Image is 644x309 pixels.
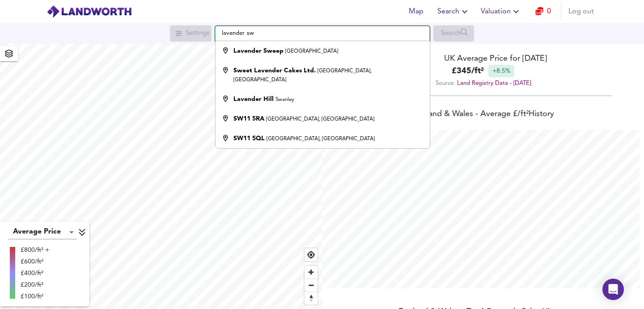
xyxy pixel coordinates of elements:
[21,246,49,255] div: £800/ft² +
[322,109,644,121] div: England & Wales - Average £/ ft² History
[602,279,624,300] div: Open Intercom Messenger
[266,117,374,122] small: [GEOGRAPHIC_DATA], [GEOGRAPHIC_DATA]
[170,25,212,42] div: Search for a location first or explore the map
[305,248,318,261] button: Find my location
[275,97,294,102] small: Swanley
[233,135,265,142] strong: SW11 5QL
[47,5,132,18] img: logo
[322,53,644,65] div: UK Average Price for [DATE]
[402,3,430,21] button: Map
[8,225,77,239] div: Average Price
[305,279,318,292] button: Zoom out
[477,3,525,21] button: Valuation
[568,5,594,18] span: Log out
[305,279,318,292] span: Zoom out
[21,280,49,289] div: £200/ft²
[529,3,557,21] button: 0
[488,65,514,77] div: +8.5%
[322,77,644,89] div: Source:
[233,48,284,54] strong: Lavender Sweep
[215,26,430,41] input: Enter a location...
[21,257,49,266] div: £600/ft²
[285,49,338,54] small: [GEOGRAPHIC_DATA]
[305,292,318,305] span: Reset bearing to north
[267,136,375,142] small: [GEOGRAPHIC_DATA], [GEOGRAPHIC_DATA]
[305,292,318,305] button: Reset bearing to north
[535,5,551,18] a: 0
[405,5,427,18] span: Map
[233,96,274,102] strong: Lavender Hill
[434,3,474,21] button: Search
[437,5,470,18] span: Search
[233,67,316,74] strong: Sweet Lavender Cakes Ltd.
[21,292,49,301] div: £100/ft²
[233,116,264,122] strong: SW11 5RA
[565,3,597,21] button: Log out
[457,80,531,86] a: Land Registry Data - [DATE]
[21,269,49,278] div: £400/ft²
[481,5,521,18] span: Valuation
[305,266,318,279] button: Zoom in
[452,65,484,77] b: £ 345 / ft²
